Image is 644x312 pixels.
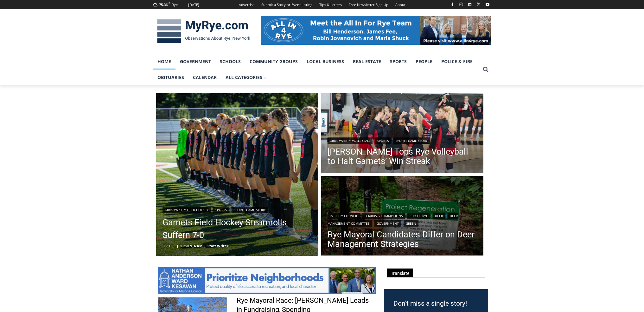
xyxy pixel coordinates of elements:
[328,211,477,227] div: | | | | | |
[213,207,229,213] a: Sports
[374,220,401,227] a: Government
[457,1,465,8] a: Instagram
[466,1,474,8] a: Linkedin
[437,54,477,70] a: Police & Fire
[188,70,221,85] a: Calendar
[387,269,413,277] span: Translate
[480,64,491,75] button: View Search Form
[321,93,483,175] a: Read More Somers Tops Rye Volleyball to Halt Garnets’ Win Streak
[386,54,411,70] a: Sports
[328,136,477,144] div: | |
[153,54,175,70] a: Home
[232,207,268,213] a: Sports Game Story
[159,2,168,7] span: 75.36
[449,1,456,8] a: Facebook
[172,2,178,8] div: Rye
[375,137,391,144] a: Sports
[163,243,174,248] time: [DATE]
[411,54,437,70] a: People
[393,299,479,309] h3: Don’t miss a single story!
[226,74,267,81] span: All Categories
[404,220,418,227] a: Green
[484,1,491,8] a: YouTube
[175,243,177,248] span: –
[221,70,271,85] a: All Categories
[153,54,480,86] nav: Primary Navigation
[153,15,254,48] img: MyRye.com
[156,93,318,256] img: (PHOTO: The Rye Field Hockey team lined up before a game on September 20, 2025. Credit: Maureen T...
[163,207,211,213] a: Girls Varsity Field Hockey
[393,137,430,144] a: Sports Game Story
[177,243,228,248] a: [PERSON_NAME], Staff Writer
[433,213,445,219] a: Deer
[321,176,483,257] img: (PHOTO: The Rye Nature Center maintains two fenced deer exclosure areas to keep deer out and allo...
[321,93,483,175] img: (PHOTO: The Rye Volleyball team from a win on September 27, 2025. Credit: Tatia Chkheidze.)
[302,54,348,70] a: Local Business
[328,137,373,144] a: Girls Varsity Volleyball
[328,213,360,219] a: Rye City Council
[188,2,199,8] div: [DATE]
[475,1,482,8] a: X
[156,93,318,256] a: Read More Garnets Field Hockey Steamrolls Suffern 7-0
[362,213,405,219] a: Boards & Commissions
[261,16,491,44] img: All in for Rye
[215,54,245,70] a: Schools
[153,70,188,85] a: Obituaries
[163,205,312,213] div: | |
[163,216,312,242] a: Garnets Field Hockey Steamrolls Suffern 7-0
[169,1,170,5] span: F
[348,54,386,70] a: Real Estate
[328,230,477,249] a: Rye Mayoral Candidates Differ on Deer Management Strategies
[175,54,215,70] a: Government
[407,213,430,219] a: City of Rye
[328,147,477,166] a: [PERSON_NAME] Tops Rye Volleyball to Halt Garnets’ Win Streak
[245,54,302,70] a: Community Groups
[321,176,483,257] a: Read More Rye Mayoral Candidates Differ on Deer Management Strategies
